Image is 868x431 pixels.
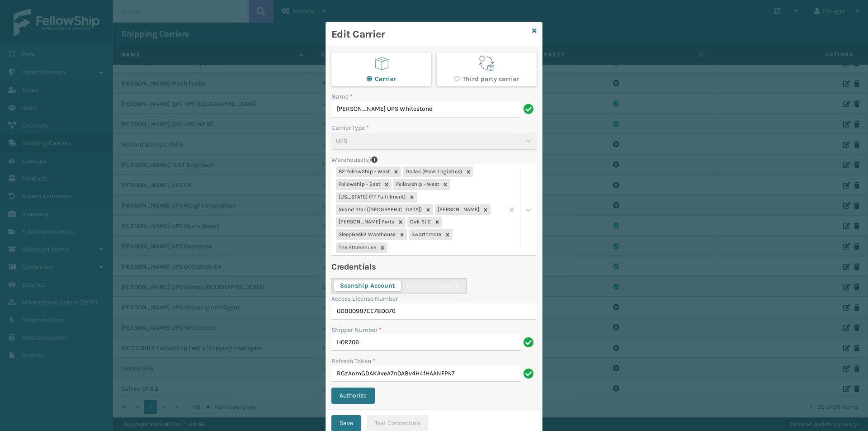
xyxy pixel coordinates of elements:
label: Name [331,92,353,101]
div: Swarthmore [409,229,443,240]
label: Carrier Type [331,123,369,133]
div: Inland Star ([GEOGRAPHIC_DATA]) [336,204,423,215]
div: Fellowship - West [393,179,440,190]
div: [PERSON_NAME] Parts [336,217,396,227]
div: The Storehouse [336,242,377,253]
div: [PERSON_NAME] [435,204,481,215]
button: Scanship Account [334,280,401,291]
label: Shipper Number [331,325,382,335]
label: Access License Number [331,294,398,303]
div: B2 FellowShip - West [336,166,391,177]
div: [US_STATE] (TF Fulfillment) [336,192,407,203]
button: Authorize [331,388,375,404]
label: Carrier [367,75,396,83]
a: Authorize [331,392,380,399]
h4: Credentials [331,261,537,272]
button: External Account [401,280,464,291]
label: Third party carrier [454,75,519,83]
label: Warehouse(s) [331,155,371,165]
div: Dallas (Peak Logistics) [403,166,463,177]
div: Oak St 2 [407,217,432,227]
div: Fellowship - East [336,179,382,190]
div: SleepGeekz Warehouse [336,229,397,240]
label: Refresh Token [331,356,375,366]
h3: Edit Carrier [331,28,528,41]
